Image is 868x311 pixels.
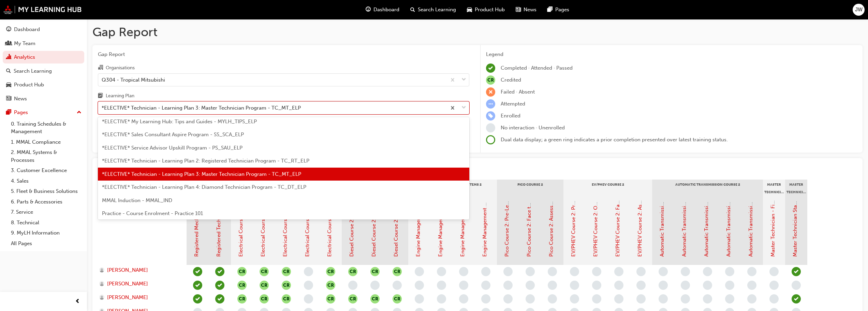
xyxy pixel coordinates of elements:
[393,281,402,290] span: learningRecordVerb_NONE-icon
[481,281,490,290] span: learningRecordVerb_NONE-icon
[8,228,84,238] a: 9. MyLH Information
[592,294,601,303] span: learningRecordVerb_NONE-icon
[614,294,623,303] span: learningRecordVerb_NONE-icon
[681,294,690,303] span: learningRecordVerb_NONE-icon
[725,294,734,303] span: learningRecordVerb_NONE-icon
[3,23,84,36] a: Dashboard
[501,89,535,95] span: Failed · Absent
[8,186,84,197] a: 5. Fleet & Business Solutions
[503,294,513,303] span: learningRecordVerb_NONE-icon
[8,207,84,217] a: 7. Service
[659,267,668,276] span: learningRecordVerb_NONE-icon
[8,137,84,147] a: 1. MMAL Compliance
[769,267,779,276] span: learningRecordVerb_NONE-icon
[747,294,756,303] span: learningRecordVerb_NONE-icon
[215,267,224,276] span: learningRecordVerb_ATTEND-icon
[6,41,11,47] span: people-icon
[370,281,380,290] span: learningRecordVerb_NONE-icon
[393,294,402,303] span: null-icon
[348,294,357,303] button: null-icon
[486,123,495,132] span: learningRecordVerb_NONE-icon
[393,267,402,276] button: null-icon
[415,281,424,290] span: learningRecordVerb_NONE-icon
[107,294,148,301] span: [PERSON_NAME]
[102,131,244,138] span: *ELECTIVE* Sales Consultant Aspire Program - SS_SCA_ELP
[282,267,291,276] button: null-icon
[6,82,11,88] span: car-icon
[437,267,446,276] span: learningRecordVerb_NONE-icon
[853,4,865,16] button: JW
[237,281,247,290] span: null-icon
[792,198,798,257] a: Master Technician Status
[503,267,513,276] span: learningRecordVerb_NONE-icon
[98,65,103,71] span: organisation-icon
[102,210,203,216] span: Practice - Course Enrolment - Practice 101
[459,267,468,276] span: learningRecordVerb_NONE-icon
[14,95,27,103] div: News
[102,171,301,177] span: *ELECTIVE* Technician - Learning Plan 3: Master Technician Program - TC_MT_ELP
[348,281,357,290] span: learningRecordVerb_NONE-icon
[592,267,601,276] span: learningRecordVerb_NONE-icon
[555,6,569,14] span: Pages
[8,147,84,165] a: 2. MMAL Systems & Processes
[501,113,520,119] span: Enrolled
[636,267,646,276] span: learningRecordVerb_NONE-icon
[785,180,807,197] div: Master Technician Level Status
[326,267,335,276] button: null-icon
[475,6,505,14] span: Product Hub
[107,280,148,288] span: [PERSON_NAME]
[102,197,172,203] span: MMAL Induction - MMAL_IND
[3,22,84,106] button: DashboardMy TeamAnalyticsSearch LearningProduct HubNews
[459,281,468,290] span: learningRecordVerb_NONE-icon
[770,168,776,257] a: Master Technician - Final Assessment
[373,6,399,14] span: Dashboard
[486,63,495,73] span: learningRecordVerb_COMPLETE-icon
[102,118,257,125] span: *ELECTIVE* My Learning Hub: Tips and Guides - MYLH_TIPS_ELP
[3,37,84,50] a: My Team
[6,54,11,60] span: chart-icon
[405,3,461,17] a: search-iconSearch Learning
[6,68,11,74] span: search-icon
[102,184,306,190] span: *ELECTIVE* Technician - Learning Plan 4: Diamond Technician Program - TC_DT_ELP
[461,103,466,112] span: down-icon
[326,281,335,290] button: null-icon
[215,294,224,303] span: learningRecordVerb_ATTEND-icon
[548,294,557,303] span: learningRecordVerb_NONE-icon
[348,267,357,276] span: null-icon
[652,180,763,197] div: Automatic Transmission Course 2
[3,51,84,63] a: Analytics
[102,158,309,164] span: *ELECTIVE* Technician - Learning Plan 2: Registered Technician Program - TC_RT_ELP
[497,180,563,197] div: Pico Course 2
[14,67,52,75] div: Search Learning
[8,119,84,137] a: 0. Training Schedules & Management
[14,81,44,89] div: Product Hub
[481,294,490,303] span: learningRecordVerb_NONE-icon
[6,27,11,33] span: guage-icon
[548,267,557,276] span: learningRecordVerb_NONE-icon
[703,267,712,276] span: learningRecordVerb_NONE-icon
[459,294,468,303] span: learningRecordVerb_NONE-icon
[769,281,779,290] span: learningRecordVerb_NONE-icon
[92,25,863,40] h1: Gap Report
[467,5,472,14] span: car-icon
[99,266,180,274] a: [PERSON_NAME]
[370,294,380,303] span: null-icon
[486,99,495,109] span: learningRecordVerb_ATTEMPT-icon
[193,281,202,290] span: learningRecordVerb_ATTEND-icon
[592,281,601,290] span: learningRecordVerb_NONE-icon
[304,294,313,303] span: learningRecordVerb_NONE-icon
[260,294,269,303] button: null-icon
[102,76,165,84] div: Q304 - Tropical Mitsubishi
[547,5,553,14] span: pages-icon
[461,3,510,17] a: car-iconProduct Hub
[3,93,84,105] a: News
[855,6,863,14] span: JW
[237,267,247,276] button: null-icon
[415,294,424,303] span: learningRecordVerb_NONE-icon
[725,267,734,276] span: learningRecordVerb_NONE-icon
[614,267,623,276] span: learningRecordVerb_NONE-icon
[98,93,103,99] span: learningplan-icon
